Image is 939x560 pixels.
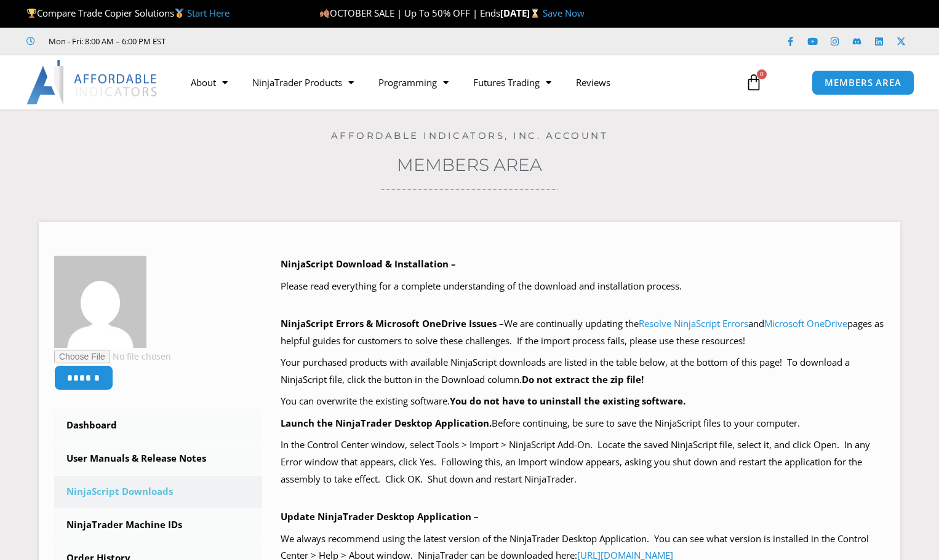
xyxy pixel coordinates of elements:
b: Update NinjaTrader Desktop Application – [281,510,479,523]
img: 🥇 [175,9,184,18]
nav: Menu [178,68,733,97]
a: Dashboard [54,409,262,441]
a: NinjaScript Downloads [54,476,262,508]
img: 🏆 [27,9,36,18]
a: Save Now [543,7,585,19]
a: NinjaTrader Products [240,68,366,97]
b: Do not extract the zip file! [522,373,644,385]
a: Microsoft OneDrive [764,317,847,329]
b: NinjaScript Download & Installation – [281,258,456,270]
img: LogoAI | Affordable Indicators – NinjaTrader [26,60,159,105]
b: NinjaScript Errors & Microsoft OneDrive Issues – [281,317,504,329]
p: Your purchased products with available NinjaScript downloads are listed in the table below, at th... [281,354,885,388]
a: Start Here [187,7,230,19]
a: Programming [366,68,461,97]
span: Mon - Fri: 8:00 AM – 6:00 PM EST [46,34,166,49]
span: Compare Trade Copier Solutions [26,7,230,19]
iframe: Customer reviews powered by Trustpilot [183,35,367,47]
a: MEMBERS AREA [812,70,914,95]
a: Affordable Indicators, Inc. Account [331,130,609,141]
p: In the Control Center window, select Tools > Import > NinjaScript Add-On. Locate the saved NinjaS... [281,436,885,488]
span: OCTOBER SALE | Up To 50% OFF | Ends [319,7,500,19]
strong: [DATE] [500,7,543,19]
a: Members Area [397,154,542,175]
a: NinjaTrader Machine IDs [54,509,262,541]
a: User Manuals & Release Notes [54,443,262,475]
p: Please read everything for a complete understanding of the download and installation process. [281,278,885,295]
b: You do not have to uninstall the existing software. [450,395,685,407]
p: You can overwrite the existing software. [281,393,885,410]
img: 66cc5f3e0198cd64d8d85792c84dc0796cebeb2cd91bbbc46d2a4cdad081e993 [54,256,146,348]
a: Reviews [564,68,623,97]
a: 0 [727,65,781,100]
p: Before continuing, be sure to save the NinjaScript files to your computer. [281,415,885,432]
img: 🍂 [320,9,329,18]
a: About [178,68,240,97]
span: 0 [757,69,767,79]
p: We are continually updating the and pages as helpful guides for customers to solve these challeng... [281,315,885,350]
a: Futures Trading [461,68,564,97]
a: Resolve NinjaScript Errors [639,317,748,329]
img: ⌛ [530,9,540,18]
span: MEMBERS AREA [825,78,901,87]
b: Launch the NinjaTrader Desktop Application. [281,417,492,429]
